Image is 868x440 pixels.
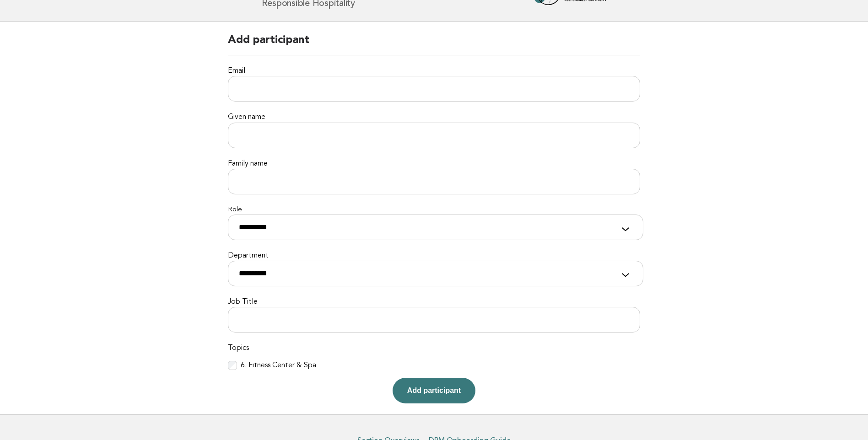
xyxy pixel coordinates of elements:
button: Add participant [393,378,475,403]
label: Given name [228,113,640,122]
label: 6. Fitness Center & Spa [241,361,316,370]
label: Topics [228,343,640,353]
label: Job Title [228,297,640,307]
label: Role [228,205,640,215]
h2: Add participant [228,33,640,55]
label: Email [228,66,640,76]
label: Department [228,251,640,261]
label: Family name [228,159,640,169]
